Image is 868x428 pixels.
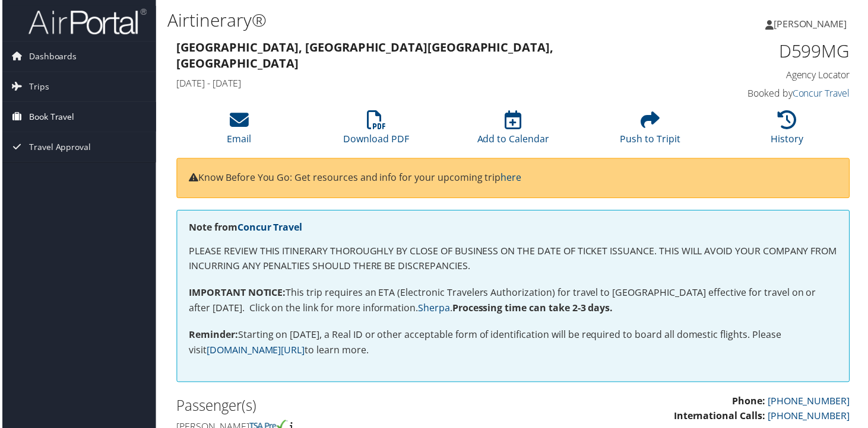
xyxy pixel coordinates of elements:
a: [PHONE_NUMBER] [769,411,852,424]
a: Add to Calendar [477,117,550,146]
h2: Passenger(s) [175,398,505,418]
strong: IMPORTANT NOTICE: [188,288,285,301]
a: Download PDF [343,117,409,146]
span: Dashboards [27,42,75,72]
a: Concur Travel [236,222,302,235]
span: [PERSON_NAME] [775,17,849,30]
span: Book Travel [27,103,72,132]
p: This trip requires an ETA (Electronic Travelers Authorization) for travel to [GEOGRAPHIC_DATA] ef... [188,287,840,317]
h4: Booked by [696,87,853,100]
strong: Phone: [734,397,767,410]
img: airportal-logo.png [26,8,145,36]
a: History [773,117,806,146]
p: PLEASE REVIEW THIS ITINERARY THOROUGHLY BY CLOSE OF BUSINESS ON THE DATE OF TICKET ISSUANCE. THIS... [188,245,840,275]
h1: D599MG [696,39,853,64]
a: Email [226,117,251,146]
strong: Processing time can take 2-3 days. [452,303,614,316]
p: Starting on [DATE], a Real ID or other acceptable form of identification will be required to boar... [188,329,840,359]
strong: International Calls: [675,411,767,424]
span: Trips [27,72,47,102]
span: Travel Approval [27,133,89,162]
a: [PHONE_NUMBER] [769,397,852,410]
h1: Airtinerary® [166,8,629,33]
a: Sherpa [418,303,450,316]
p: Know Before You Go: Get resources and info for your upcoming trip [188,171,840,187]
h4: [DATE] - [DATE] [175,77,679,90]
a: [DOMAIN_NAME][URL] [205,345,304,358]
strong: Note from [188,222,302,235]
a: Concur Travel [794,87,852,100]
h4: Agency Locator [696,69,853,82]
strong: Reminder: [188,330,237,343]
a: Push to Tripit [621,117,682,146]
strong: [GEOGRAPHIC_DATA], [GEOGRAPHIC_DATA] [GEOGRAPHIC_DATA], [GEOGRAPHIC_DATA] [175,39,554,72]
a: here [501,172,522,185]
a: [PERSON_NAME] [767,6,861,41]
